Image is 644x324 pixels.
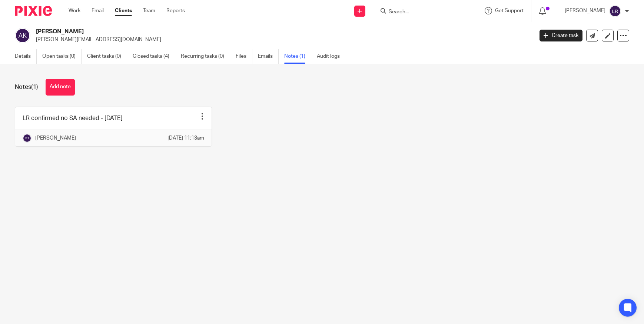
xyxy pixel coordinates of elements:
p: [PERSON_NAME] [35,134,76,142]
a: Notes (1) [284,49,311,64]
p: [PERSON_NAME][EMAIL_ADDRESS][DOMAIN_NAME] [36,36,528,43]
a: Recurring tasks (0) [181,49,230,64]
input: Search [388,9,455,16]
span: (1) [31,84,38,90]
h2: [PERSON_NAME] [36,28,430,36]
a: Closed tasks (4) [133,49,175,64]
a: Reports [166,7,185,14]
img: svg%3E [15,28,30,43]
img: svg%3E [609,5,621,17]
a: Client tasks (0) [87,49,127,64]
a: Create task [540,30,582,41]
a: Clients [115,7,132,14]
p: [PERSON_NAME] [565,7,605,14]
a: Email [92,7,104,14]
img: Pixie [15,6,52,16]
a: Files [236,49,252,64]
a: Emails [258,49,279,64]
a: Team [143,7,155,14]
span: Get Support [495,8,524,13]
button: Add note [46,79,75,96]
h1: Notes [15,83,38,91]
a: Work [69,7,80,14]
a: Audit logs [317,49,345,64]
a: Open tasks (0) [42,49,82,64]
p: [DATE] 11:13am [167,134,204,142]
a: Details [15,49,37,64]
img: svg%3E [23,134,31,143]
